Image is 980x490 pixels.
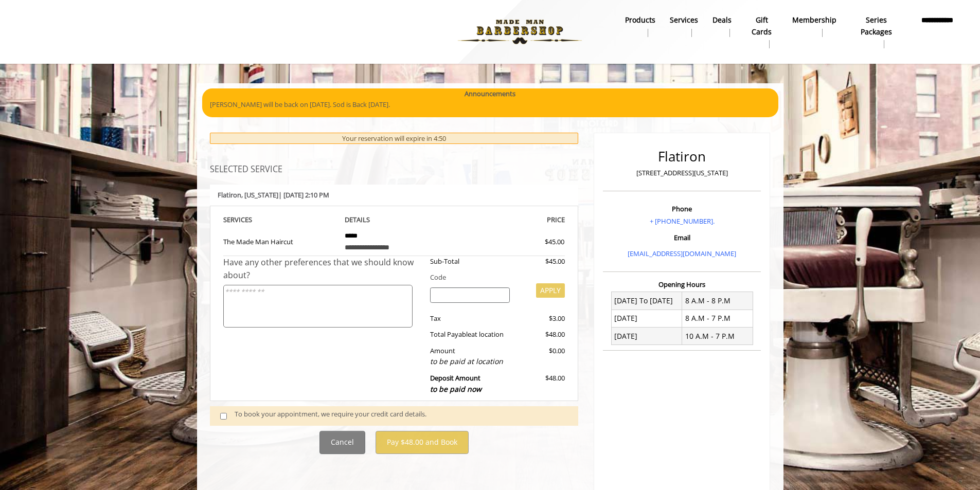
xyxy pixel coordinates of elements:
div: $45.00 [508,237,564,247]
p: [STREET_ADDRESS][US_STATE] [605,168,758,178]
a: DealsDeals [705,13,739,40]
h3: Email [605,234,758,241]
p: [PERSON_NAME] will be back on [DATE]. Sod is Back [DATE]. [210,99,771,110]
h3: Opening Hours [603,281,761,288]
div: $48.00 [518,329,565,340]
th: DETAILS [337,214,451,226]
h3: Phone [605,205,758,212]
div: To book your appointment, we require your credit card details. [235,409,568,423]
a: ServicesServices [663,13,705,40]
div: Tax [422,313,518,324]
div: Amount [422,346,518,368]
b: gift cards [746,14,778,38]
a: [EMAIL_ADDRESS][DOMAIN_NAME] [628,249,736,258]
b: Deals [712,14,732,26]
a: Gift cardsgift cards [739,13,785,51]
div: $3.00 [518,313,565,324]
div: $48.00 [518,373,565,395]
td: The Made Man Haircut [223,226,337,256]
div: to be paid at location [430,356,510,367]
b: Series packages [851,14,902,38]
b: products [625,14,655,26]
td: 8 A.M - 7 P.M [682,310,753,327]
th: SERVICE [223,214,337,226]
div: Total Payable [422,329,518,340]
div: Code [422,272,565,283]
div: Have any other preferences that we should know about? [223,256,423,282]
a: MembershipMembership [785,13,844,40]
button: Cancel [319,431,365,454]
span: to be paid now [430,384,482,394]
td: 10 A.M - 7 P.M [682,328,753,345]
h2: Flatiron [605,149,758,164]
div: Sub-Total [422,256,518,267]
div: $0.00 [518,346,565,368]
td: 8 A.M - 8 P.M [682,292,753,310]
td: [DATE] [611,328,682,345]
b: Deposit Amount [430,373,482,394]
td: [DATE] To [DATE] [611,292,682,310]
a: Productsproducts [618,13,663,40]
div: Your reservation will expire in 4:50 [210,133,579,144]
b: Flatiron | [DATE] 2:10 PM [218,190,329,199]
b: Membership [792,14,836,26]
a: Series packagesSeries packages [844,13,909,51]
b: Services [670,14,698,26]
th: PRICE [451,214,565,226]
h3: SELECTED SERVICE [210,165,579,174]
a: + [PHONE_NUMBER]. [650,216,715,226]
img: Made Man Barbershop logo [449,4,591,60]
td: [DATE] [611,310,682,327]
button: APPLY [536,283,565,298]
b: Announcements [465,88,515,99]
button: Pay $48.00 and Book [376,431,469,454]
span: S [248,215,252,224]
span: , [US_STATE] [241,190,278,199]
div: $45.00 [518,256,565,267]
span: at location [471,330,504,339]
